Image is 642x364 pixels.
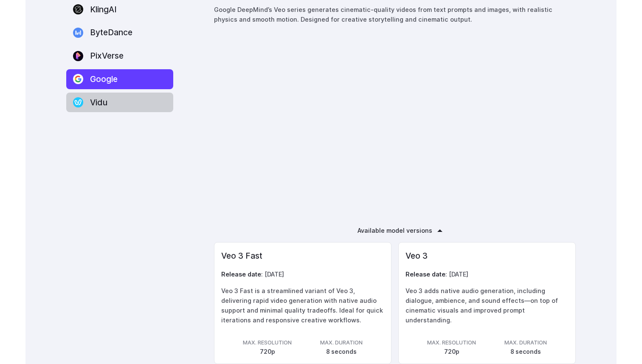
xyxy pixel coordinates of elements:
p: Google DeepMind’s Veo series generates cinematic-quality videos from text prompts and images, wit... [214,5,576,24]
span: Max. duration [320,339,363,347]
strong: Release date [405,271,445,278]
p: Veo 3 Fast is a streamlined variant of Veo 3, delivering rapid video generation with native audio... [221,286,384,325]
strong: Release date [221,271,261,278]
span: 720p [444,347,459,357]
span: Max. resolution [427,339,476,347]
p: : [DATE] [405,269,569,279]
span: Max. resolution [243,339,292,347]
label: PixVerse [66,46,173,66]
span: 8 seconds [326,347,357,357]
h4: Veo 3 Fast [221,249,384,262]
summary: Available model versions [358,226,432,235]
label: Vidu [66,93,173,113]
label: Google [66,69,173,89]
span: Max. duration [504,339,547,347]
h4: Veo 3 [405,249,569,262]
span: 8 seconds [510,347,541,357]
label: ByteDance [66,23,173,42]
span: 720p [260,347,275,357]
p: : [DATE] [221,269,384,279]
p: Veo 3 adds native audio generation, including dialogue, ambience, and sound effects—on top of cin... [405,286,569,325]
